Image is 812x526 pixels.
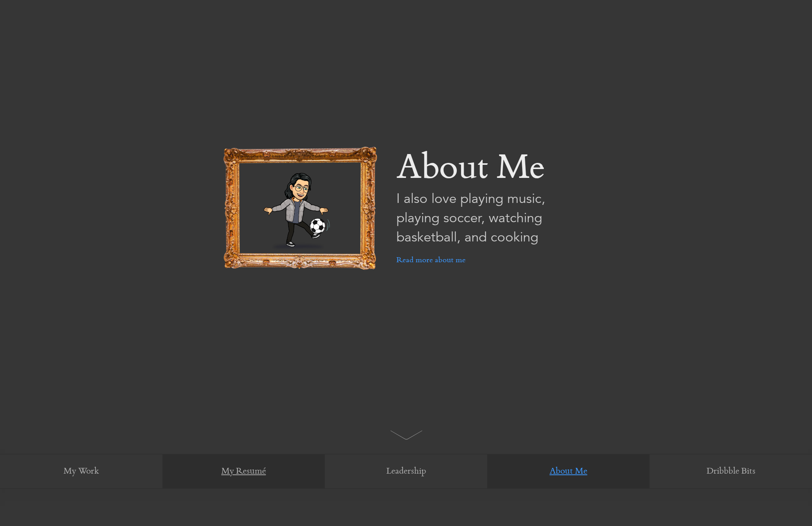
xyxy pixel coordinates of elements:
[396,147,589,193] p: About Me
[390,430,423,440] img: arrow.svg
[650,454,812,489] a: Dribbble Bits
[325,454,487,489] a: Leadership
[162,454,325,489] a: My Resumé
[487,454,650,489] a: About Me
[396,189,589,247] p: I also love playing music, playing soccer, watching basketball, and cooking
[396,247,466,274] a: Read more about me
[223,147,377,270] img: picture-frame.png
